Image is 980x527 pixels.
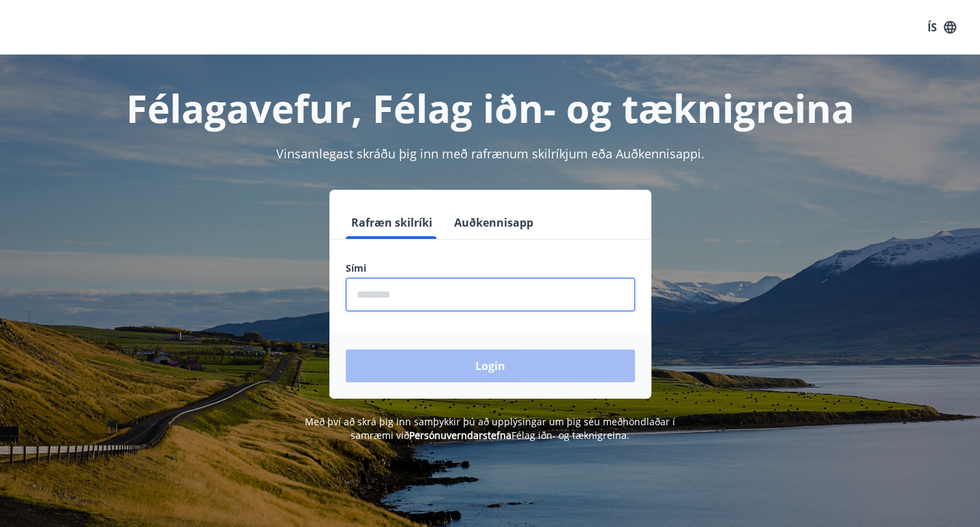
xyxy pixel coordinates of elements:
[920,15,964,40] button: ÍS
[276,145,704,162] span: Vinsamlegast skráðu þig inn með rafrænum skilríkjum eða Auðkennisappi.
[346,261,635,275] label: Sími
[305,415,675,442] span: Með því að skrá þig inn samþykkir þú að upplýsingar um þig séu meðhöndlaðar í samræmi við Félag i...
[16,82,964,134] h1: Félagavefur, Félag iðn- og tæknigreina
[346,206,438,239] button: Rafræn skilríki
[449,206,539,239] button: Auðkennisapp
[409,429,511,442] a: Persónuverndarstefna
